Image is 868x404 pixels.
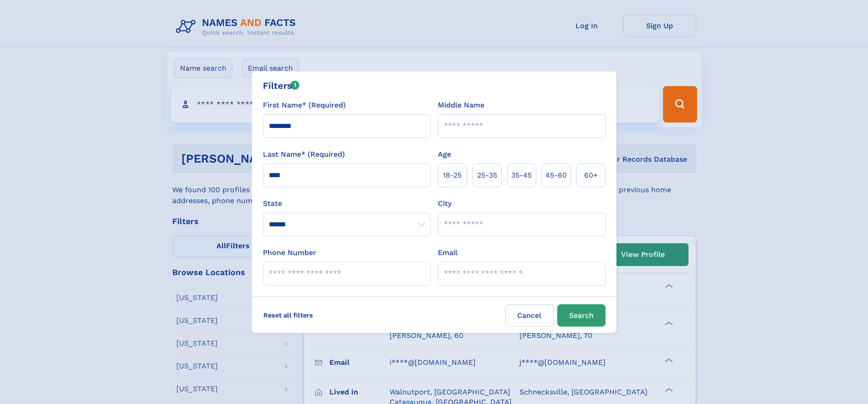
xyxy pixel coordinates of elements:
[263,247,316,258] label: Phone Number
[263,198,431,209] label: State
[545,170,567,181] span: 45‑60
[477,170,497,181] span: 25‑35
[557,304,606,327] button: Search
[584,170,598,181] span: 60+
[263,100,346,111] label: First Name* (Required)
[263,79,300,92] div: Filters
[438,149,451,160] label: Age
[443,170,462,181] span: 18‑25
[257,304,319,326] label: Reset all filters
[438,198,452,209] label: City
[511,170,532,181] span: 35‑45
[505,304,554,327] label: Cancel
[438,100,484,111] label: Middle Name
[438,247,457,258] label: Email
[263,149,345,160] label: Last Name* (Required)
